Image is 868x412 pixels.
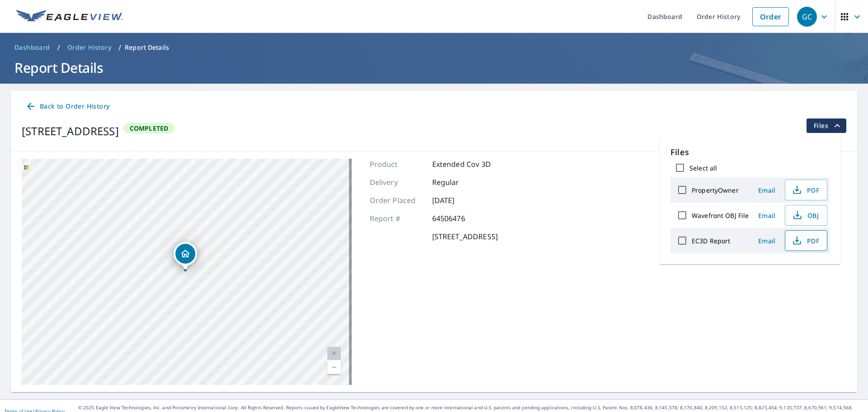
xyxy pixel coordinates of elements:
[689,164,717,172] label: Select all
[752,183,781,197] button: Email
[14,43,50,52] span: Dashboard
[797,7,817,27] div: GC
[11,40,857,55] nav: breadcrumb
[791,185,820,195] span: PDF
[124,124,174,133] span: Completed
[785,180,827,200] button: PDF
[670,146,830,158] p: Files
[11,58,857,77] h1: Report Details
[756,237,778,245] span: Email
[174,242,197,270] div: Dropped pin, building 1, Residential property, 1312 E Hawthorne Cir Hollywood, FL 33021
[57,42,60,53] li: /
[432,177,486,188] p: Regular
[64,40,115,55] a: Order History
[370,159,424,170] p: Product
[785,230,827,251] button: PDF
[814,120,843,131] span: Files
[806,118,846,133] button: filesDropdownBtn-64506476
[370,213,424,224] p: Report #
[370,177,424,188] p: Delivery
[370,195,424,206] p: Order Placed
[752,208,781,223] button: Email
[327,360,341,374] a: Current Level 20, Zoom Out
[16,10,123,24] img: EV Logo
[692,237,730,245] label: EC3D Report
[756,211,778,220] span: Email
[752,234,781,248] button: Email
[432,231,498,242] p: [STREET_ADDRESS]
[432,159,491,170] p: Extended Cov 3D
[785,205,827,226] button: OBJ
[432,195,486,206] p: [DATE]
[791,210,820,221] span: OBJ
[756,186,778,194] span: Email
[692,211,749,220] label: Wavefront OBJ File
[125,43,169,52] p: Report Details
[692,186,739,194] label: PropertyOwner
[327,347,341,360] a: Current Level 20, Zoom In Disabled
[118,42,121,53] li: /
[432,213,486,224] p: 64506476
[25,101,109,112] span: Back to Order History
[22,98,113,115] a: Back to Order History
[11,40,54,55] a: Dashboard
[752,7,789,26] a: Order
[791,235,820,246] span: PDF
[67,43,111,52] span: Order History
[22,123,119,139] div: [STREET_ADDRESS]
